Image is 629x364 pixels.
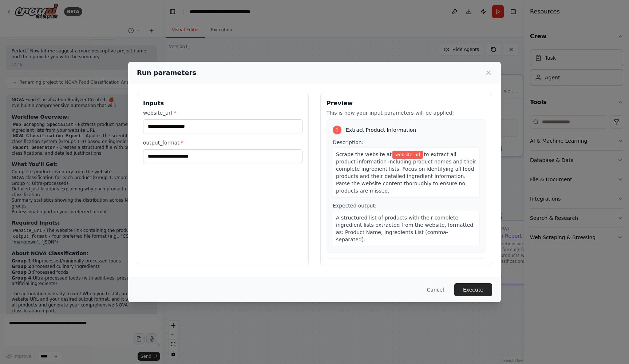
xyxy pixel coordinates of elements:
[333,139,363,145] span: Description:
[143,99,302,108] h3: Inputs
[143,109,302,116] label: website_url
[137,68,196,78] h2: Run parameters
[333,203,377,209] span: Expected output:
[333,126,341,134] div: 1
[454,283,492,296] button: Execute
[392,151,423,159] span: Variable: website_url
[143,139,302,146] label: output_format
[346,126,416,134] span: Extract Product Information
[327,109,486,116] p: This is how your input parameters will be applied:
[336,215,473,242] span: A structured list of products with their complete ingredient lists extracted from the website, fo...
[336,151,392,157] span: Scrape the website at
[421,283,450,296] button: Cancel
[327,99,486,108] h3: Preview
